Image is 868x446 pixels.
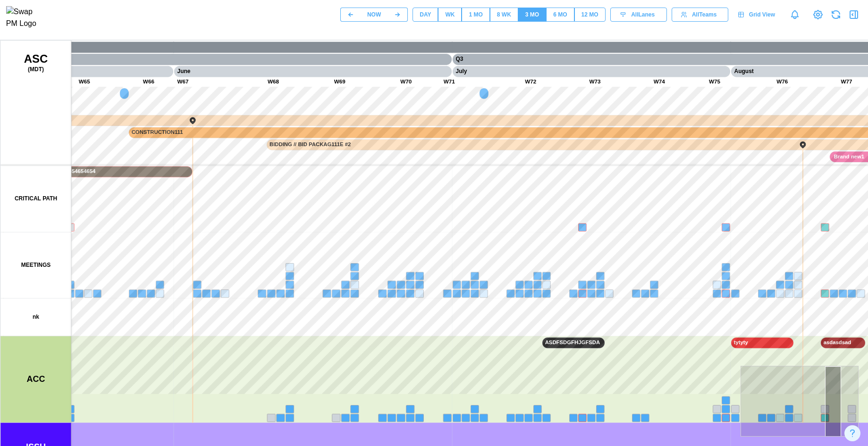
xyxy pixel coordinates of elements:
[610,8,667,22] button: AllLanes
[574,8,606,22] button: 12 MO
[749,8,775,21] span: Grid View
[367,10,381,19] div: NOW
[497,10,511,19] div: 8 WK
[811,8,825,21] a: View Project
[553,10,567,19] div: 6 MO
[420,10,431,19] div: DAY
[692,8,716,21] span: All Teams
[546,8,574,22] button: 6 MO
[829,8,843,21] button: Refresh Grid
[445,10,455,19] div: WK
[361,8,388,22] button: NOW
[733,8,782,22] a: Grid View
[490,8,518,22] button: 8 WK
[469,10,482,19] div: 1 MO
[6,6,44,30] img: Swap PM Logo
[787,7,803,23] a: Notifications
[525,10,539,19] div: 3 MO
[462,8,489,22] button: 1 MO
[518,8,546,22] button: 3 MO
[672,8,728,22] button: AllTeams
[581,10,598,19] div: 12 MO
[847,8,860,21] button: Open Drawer
[413,8,438,22] button: DAY
[631,8,655,21] span: All Lanes
[438,8,462,22] button: WK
